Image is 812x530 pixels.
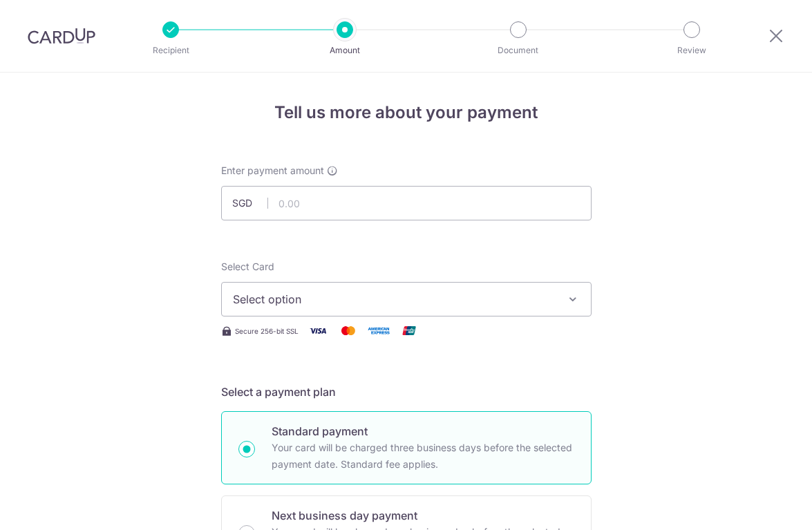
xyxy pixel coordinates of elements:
[221,261,274,272] span: translation missing: en.payables.payment_networks.credit_card.summary.labels.select_card
[467,44,569,57] p: Document
[272,507,574,524] p: Next business day payment
[221,100,592,125] h4: Tell us more about your payment
[221,186,592,220] input: 0.00
[28,28,95,44] img: CardUp
[272,439,574,473] p: Your card will be charged three business days before the selected payment date. Standard fee appl...
[221,164,324,178] span: Enter payment amount
[334,322,362,339] img: Mastercard
[304,322,332,339] img: Visa
[641,44,743,57] p: Review
[120,44,222,57] p: Recipient
[294,44,396,57] p: Amount
[272,423,574,439] p: Standard payment
[221,282,592,316] button: Select option
[395,322,423,339] img: Union Pay
[221,384,592,400] h5: Select a payment plan
[365,322,393,339] img: American Express
[233,291,555,307] span: Select option
[235,325,299,337] span: Secure 256-bit SSL
[232,196,268,210] span: SGD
